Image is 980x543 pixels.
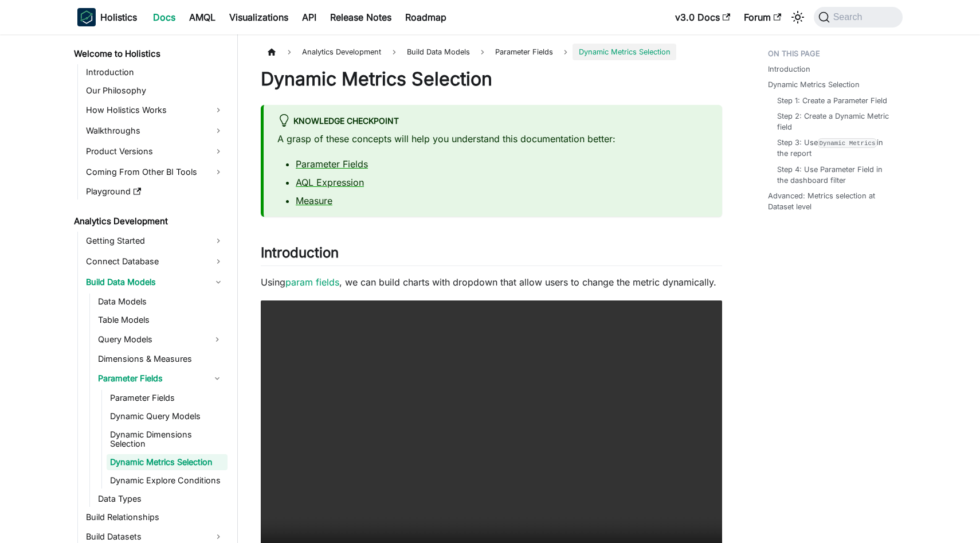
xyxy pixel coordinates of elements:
[182,8,222,26] a: AMQL
[277,132,708,146] p: A grasp of these concepts will help you understand this documentation better:
[261,44,283,60] a: Home page
[146,8,182,26] a: Docs
[95,351,228,367] a: Dimensions & Measures
[777,111,891,132] a: Step 2: Create a Dynamic Metric field
[818,138,877,148] code: Dynamic Metrics
[100,10,137,24] b: Holistics
[207,330,228,349] button: Expand sidebar category 'Query Models'
[77,8,137,26] a: HolisticsHolisticsHolistics
[95,369,207,388] a: Parameter Fields
[83,183,228,200] a: Playground
[296,177,364,188] a: AQL Expression
[261,68,722,91] h1: Dynamic Metrics Selection
[83,232,228,250] a: Getting Started
[107,454,228,470] a: Dynamic Metrics Selection
[95,312,228,328] a: Table Models
[83,83,228,99] a: Our Philosophy
[830,12,869,22] span: Search
[107,408,228,424] a: Dynamic Query Models
[768,79,860,90] a: Dynamic Metrics Selection
[777,95,887,106] a: Step 1: Create a Parameter Field
[83,273,228,291] a: Build Data Models
[296,195,332,206] a: Measure
[768,190,896,212] a: Advanced: Metrics selection at Dataset level
[668,8,737,26] a: v3.0 Docs
[296,158,368,170] a: Parameter Fields
[222,8,295,26] a: Visualizations
[261,44,722,60] nav: Breadcrumbs
[83,163,228,181] a: Coming From Other BI Tools
[495,48,553,56] span: Parameter Fields
[77,8,96,26] img: Holistics
[83,252,228,271] a: Connect Database
[814,7,903,28] button: Search (Command+K)
[296,44,387,60] span: Analytics Development
[789,8,807,26] button: Switch between dark and light mode (currently system mode)
[737,8,788,26] a: Forum
[261,275,722,289] p: Using , we can build charts with dropdown that allow users to change the metric dynamically.
[83,101,228,119] a: How Holistics Works
[83,64,228,80] a: Introduction
[323,8,398,26] a: Release Notes
[401,44,476,60] span: Build Data Models
[295,8,323,26] a: API
[95,330,207,349] a: Query Models
[70,213,228,229] a: Analytics Development
[107,390,228,406] a: Parameter Fields
[489,44,559,60] a: Parameter Fields
[107,472,228,489] a: Dynamic Explore Conditions
[777,137,891,159] a: Step 3: UseDynamic Metricsin the report
[66,34,238,543] nav: Docs sidebar
[398,8,453,26] a: Roadmap
[70,46,228,62] a: Welcome to Holistics
[277,114,708,129] div: knowledge checkpoint
[573,44,676,60] span: Dynamic Metrics Selection
[83,122,228,140] a: Walkthroughs
[768,64,810,75] a: Introduction
[83,509,228,525] a: Build Relationships
[83,142,228,161] a: Product Versions
[95,491,228,507] a: Data Types
[285,276,339,288] a: param fields
[777,164,891,186] a: Step 4: Use Parameter Field in the dashboard filter
[95,294,228,310] a: Data Models
[261,244,722,266] h2: Introduction
[207,369,228,388] button: Collapse sidebar category 'Parameter Fields'
[107,427,228,452] a: Dynamic Dimensions Selection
